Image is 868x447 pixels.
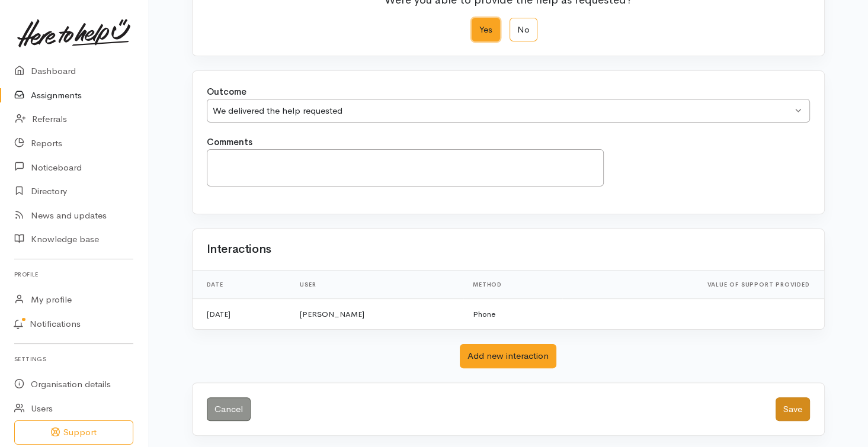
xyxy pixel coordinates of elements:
label: No [510,18,537,42]
th: Date [193,271,291,299]
label: Outcome [207,85,246,99]
h6: Profile [14,266,133,282]
label: Comments [207,136,252,149]
div: We delivered the help requested [213,104,793,118]
h6: Settings [14,351,133,367]
td: [PERSON_NAME] [290,298,463,329]
td: Phone [463,298,562,329]
h2: Interactions [207,243,271,256]
button: Support [14,420,133,445]
td: [DATE] [193,298,291,329]
th: User [290,271,463,299]
a: Cancel [207,397,251,422]
button: Save [776,397,810,422]
th: Method [463,271,562,299]
th: Value of support provided [562,271,824,299]
button: Add new interaction [460,344,556,368]
label: Yes [472,18,500,42]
